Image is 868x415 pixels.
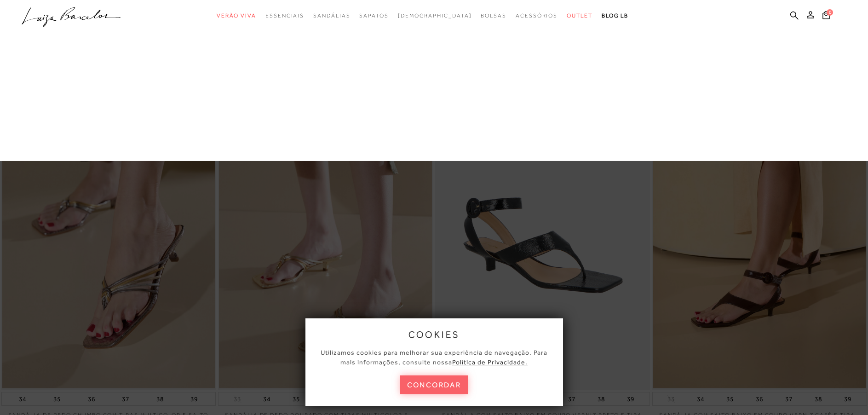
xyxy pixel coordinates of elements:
[408,329,460,340] span: cookies
[217,12,256,19] span: Verão Viva
[321,349,547,366] span: Utilizamos cookies para melhorar sua experiência de navegação. Para mais informações, consulte nossa
[452,358,528,366] a: Política de Privacidade.
[516,7,558,24] a: categoryNavScreenReaderText
[400,375,468,394] button: concordar
[265,7,304,24] a: categoryNavScreenReaderText
[265,12,304,19] span: Essenciais
[359,7,388,24] a: categoryNavScreenReaderText
[602,7,628,24] a: BLOG LB
[359,12,388,19] span: Sapatos
[567,7,592,24] a: categoryNavScreenReaderText
[217,7,256,24] a: categoryNavScreenReaderText
[313,7,350,24] a: categoryNavScreenReaderText
[820,10,833,23] button: 0
[313,12,350,19] span: Sandálias
[481,7,506,24] a: categoryNavScreenReaderText
[602,12,628,19] span: BLOG LB
[398,12,472,19] span: [DEMOGRAPHIC_DATA]
[827,9,833,16] span: 0
[516,12,558,19] span: Acessórios
[398,7,472,24] a: noSubCategoriesText
[567,12,592,19] span: Outlet
[481,12,506,19] span: Bolsas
